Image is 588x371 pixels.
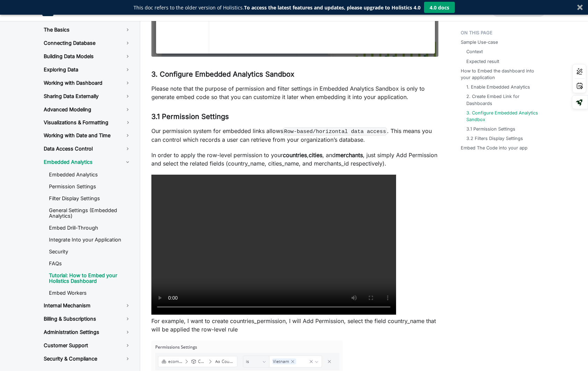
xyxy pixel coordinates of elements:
div: This doc refers to the older version of Holistics.To access the latest features and updates, plea... [134,4,421,11]
a: 3.2 Filters Display Settings [466,135,523,142]
a: The Basics [38,24,137,36]
a: Filter Display Settings [43,193,137,204]
a: 3.1 Permission Settings [466,126,515,132]
nav: Docs sidebar [35,21,140,371]
a: Visualizations & Formatting [38,117,119,128]
a: Data Access Control [38,143,137,155]
a: Tutorial: How to Embed your Holistics Dashboard [43,270,137,286]
a: Customer Support [38,339,137,351]
a: Integrate Into your Application [43,234,137,245]
a: Internal Mechanism [38,300,137,311]
a: Context [466,48,483,55]
a: Permission Settings [43,181,137,192]
a: General Settings (Embedded Analytics) [43,205,137,221]
p: Please note that the purpose of permission and filter settings in Embedded Analytics Sandbox is o... [151,84,438,101]
a: Billing & Subscriptions [38,313,137,325]
strong: merchants [336,152,363,159]
strong: cities [309,152,322,159]
strong: countries [283,152,307,159]
strong: To access the latest features and updates, please upgrade to Holistics 4.0 [244,4,421,11]
a: Embed The Code into your app [461,145,528,151]
a: How to Embed the dashboard into your application [461,68,544,81]
p: This doc refers to the older version of Holistics. [134,4,421,11]
a: Security [43,246,137,257]
a: 2. Create Embed Link for Dashboards [466,93,542,106]
a: FAQs [43,258,137,269]
a: Embed Drill-Through [43,223,137,233]
a: Security & Compliance [38,353,137,365]
p: For example, I want to create countries _ permission, I will Add Permission, select the field cou... [151,317,438,334]
code: Row-based/horizontal data access [283,127,387,135]
button: 4.0 docs [424,2,455,13]
a: 3. Configure Embedded Analytics Sandbox [466,110,542,123]
a: Working with Dashboard [38,77,137,89]
p: Our permission system for embedded links allows . This means you can control which records a user... [151,127,438,144]
a: Administration Settings [38,326,137,338]
a: Embed Workers [43,288,137,298]
h3: 3.1 Permission Settings [151,112,438,121]
a: 1. Enable Embedded Analytics [466,84,530,90]
a: HolisticsHolistics Docs (3.0) [42,5,109,16]
a: Sample Use-case [461,39,498,45]
a: Working with Date and Time [38,129,137,141]
a: Building Data Models [38,50,137,62]
button: Toggle the collapsible sidebar category 'Visualizations & Formatting' [119,117,137,128]
a: Expected result [466,58,499,65]
h3: 3. Configure Embedded Analytics Sandbox [151,70,438,79]
a: Advanced Modeling [38,104,137,115]
a: Connecting Database [38,37,137,49]
a: Embedded Analytics [43,169,137,180]
p: In order to apply the row-level permission to your , , and , just simply Add Permission and selec... [151,151,438,168]
a: Sharing Data Externally [38,90,137,102]
a: Exploring Data [38,64,137,76]
a: Embedded Analytics [38,156,137,168]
